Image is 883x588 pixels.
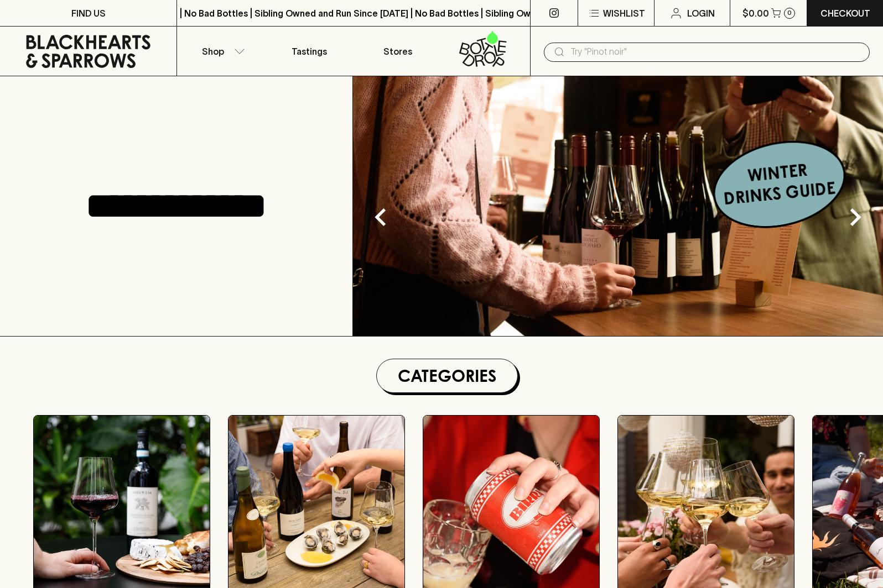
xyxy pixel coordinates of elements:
[787,10,792,16] p: 0
[71,7,106,20] p: FIND US
[381,364,513,388] h1: Categories
[687,7,715,20] p: Login
[266,27,354,76] a: Tastings
[820,7,870,20] p: Checkout
[354,27,442,76] a: Stores
[833,195,877,239] button: Next
[353,76,883,336] img: optimise
[383,45,412,58] p: Stores
[570,43,861,61] input: Try "Pinot noir"
[292,45,327,58] p: Tastings
[202,45,224,58] p: Shop
[742,7,769,20] p: $0.00
[177,27,265,76] button: Shop
[603,7,645,20] p: Wishlist
[359,195,403,239] button: Previous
